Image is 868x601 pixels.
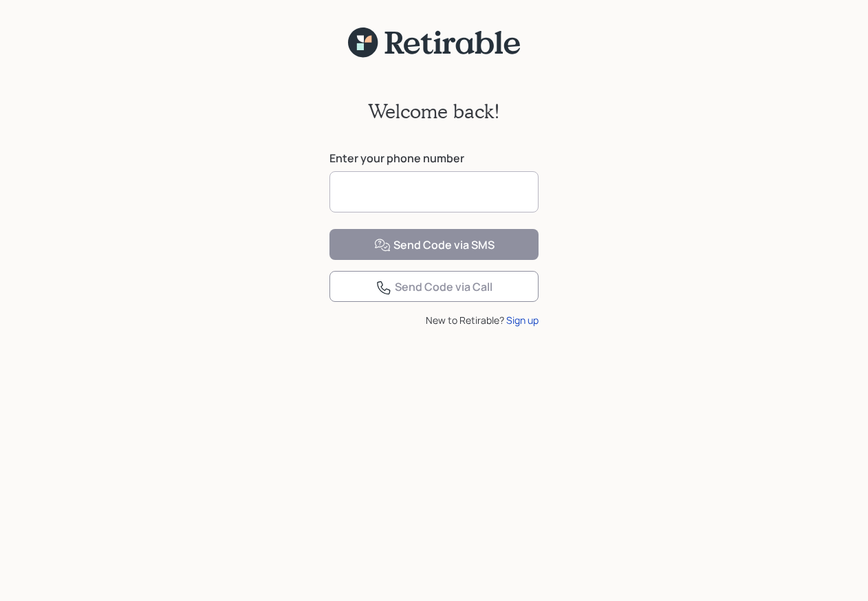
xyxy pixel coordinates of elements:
div: Sign up [506,313,539,327]
label: Enter your phone number [329,151,539,166]
h2: Welcome back! [368,100,500,123]
button: Send Code via Call [329,271,539,302]
div: New to Retirable? [329,313,539,327]
div: Send Code via Call [376,279,492,296]
button: Send Code via SMS [329,229,539,260]
div: Send Code via SMS [374,237,495,254]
